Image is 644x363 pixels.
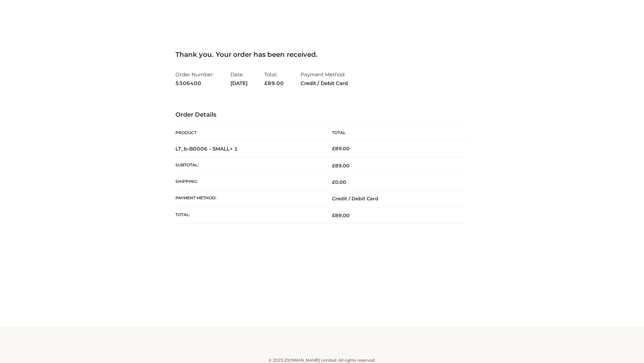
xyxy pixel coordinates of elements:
th: Total [322,125,469,140]
strong: × 1 [230,146,238,152]
span: 89.00 [264,80,284,86]
strong: Credit / Debit Card [301,79,348,88]
span: £ [332,179,335,185]
strong: 5306400 [175,79,214,88]
li: Total: [264,69,284,89]
strong: LT_b-B0006 - SMALL [175,146,238,152]
span: £ [332,163,335,169]
h3: Order Details [175,111,469,119]
span: £ [332,212,335,218]
strong: [DATE] [230,79,248,88]
span: 89.00 [332,212,350,218]
li: Date: [230,69,248,89]
span: £ [264,80,268,86]
th: Payment method: [175,191,322,207]
span: 89.00 [332,163,350,169]
th: Total: [175,207,322,224]
li: Payment Method: [301,69,348,89]
td: Credit / Debit Card [322,191,469,207]
th: Subtotal: [175,157,322,174]
th: Shipping: [175,174,322,191]
span: £ [332,146,335,152]
bdi: 0.00 [332,179,346,185]
th: Product [175,125,322,140]
bdi: 89.00 [332,146,350,152]
h3: Thank you. Your order has been received. [175,50,469,58]
li: Order Number: [175,69,214,89]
